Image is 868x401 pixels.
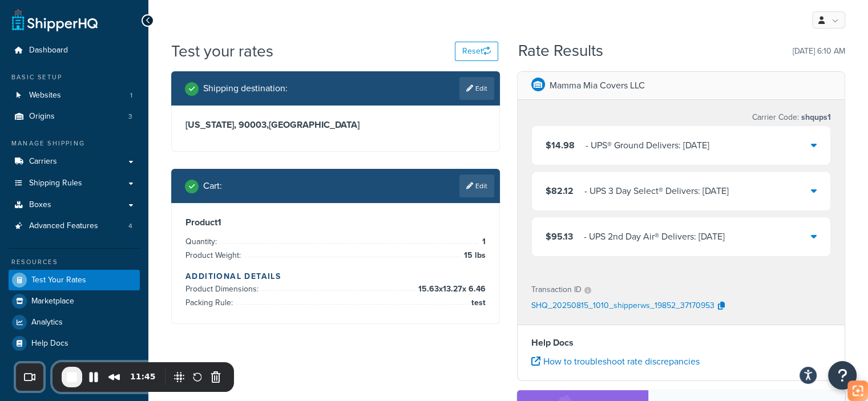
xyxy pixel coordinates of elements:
li: Websites [9,85,140,106]
h2: Rate Results [518,42,603,60]
li: Advanced Features [9,216,140,237]
a: Advanced Features4 [9,216,140,237]
a: Dashboard [9,40,140,61]
a: Help Docs [9,333,140,354]
p: Carrier Code: [752,110,831,125]
span: Origins [29,112,55,121]
button: Reset [455,42,498,61]
span: Help Docs [31,339,68,349]
span: 15.63 x 13.27 x 6.46 [415,282,486,296]
span: 3 [128,112,132,121]
a: Shipping Rules [9,173,140,194]
p: SHQ_20250815_1010_shipperws_19852_37170953 [531,298,714,315]
a: How to troubleshoot rate discrepancies [531,355,700,368]
span: 15 lbs [461,249,486,262]
a: Analytics [9,312,140,333]
h3: [US_STATE], 90003 , [GEOGRAPHIC_DATA] [185,119,486,131]
h3: Product 1 [185,217,486,228]
div: ‌‌‍‍ - UPS 2nd Day Air® Delivers: [DATE] [584,229,725,245]
div: Basic Setup [9,72,140,82]
span: shqups1 [799,111,831,123]
span: Carriers [29,157,57,167]
span: Boxes [29,200,51,210]
div: Resources [9,257,140,267]
span: Advanced Features [29,221,98,231]
a: Edit [459,77,494,100]
a: Edit [459,175,494,197]
span: Packing Rule: [185,297,236,309]
a: Test Your Rates [9,270,140,290]
span: $95.13 [546,230,573,243]
a: Websites1 [9,85,140,106]
span: 1 [479,235,486,249]
li: Origins [9,106,140,127]
h1: Test your rates [171,40,273,62]
span: Analytics [31,318,63,327]
div: Manage Shipping [9,139,140,148]
p: [DATE] 6:10 AM [793,43,845,59]
p: Mamma Mia Covers LLC [550,78,645,94]
p: Transaction ID [531,282,582,298]
h4: Additional Details [185,270,486,282]
button: Open Resource Center [828,361,857,390]
span: Product Dimensions: [185,283,261,295]
span: 4 [128,221,132,231]
span: Shipping Rules [29,179,82,188]
span: Test Your Rates [31,276,86,285]
a: Carriers [9,151,140,172]
div: ‌‌‍‍ - UPS 3 Day Select® Delivers: [DATE] [584,183,729,199]
span: Quantity: [185,236,220,248]
span: $82.12 [546,184,574,197]
a: Origins3 [9,106,140,127]
span: Product Weight: [185,249,244,261]
span: Marketplace [31,297,74,306]
span: test [469,296,486,310]
span: Websites [29,91,61,100]
h4: Help Docs [531,336,831,350]
a: Marketplace [9,291,140,311]
h2: Shipping destination : [203,83,288,94]
span: 1 [130,91,132,100]
a: Boxes [9,195,140,216]
span: Dashboard [29,46,68,55]
div: ‌‌‍‍ - UPS® Ground Delivers: [DATE] [586,137,709,153]
h2: Cart : [203,181,222,191]
span: $14.98 [546,139,575,152]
